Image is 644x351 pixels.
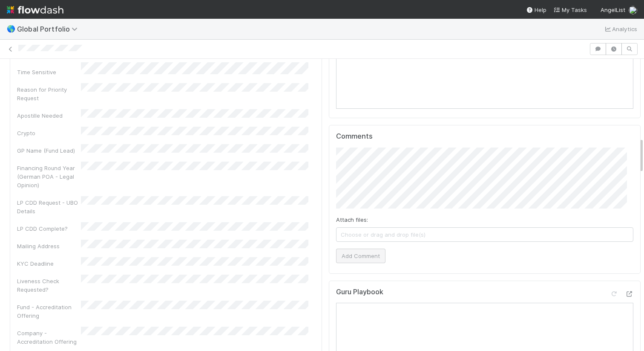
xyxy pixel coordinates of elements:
[17,224,81,233] div: LP CDD Complete?
[7,25,15,32] span: 🌎
[336,228,633,241] span: Choose or drag and drop file(s)
[336,215,368,224] label: Attach files:
[553,6,587,13] span: My Tasks
[553,6,587,14] a: My Tasks
[17,329,81,346] div: Company - Accreditation Offering
[629,6,637,15] img: avatar_c584de82-e924-47af-9431-5c284c40472a.png
[601,6,625,13] span: AngelList
[17,25,82,33] span: Global Portfolio
[17,129,81,137] div: Crypto
[17,259,81,268] div: KYC Deadline
[7,3,63,17] img: logo-inverted-e16ddd16eac7371096b0.svg
[336,132,634,141] h5: Comments
[17,198,81,215] div: LP CDD Request - UBO Details
[17,111,81,120] div: Apostille Needed
[17,277,81,294] div: Liveness Check Requested?
[17,146,81,155] div: GP Name (Fund Lead)
[17,85,81,102] div: Reason for Priority Request
[336,249,385,263] button: Add Comment
[17,242,81,250] div: Mailing Address
[336,288,383,296] h5: Guru Playbook
[526,6,546,14] div: Help
[17,303,81,320] div: Fund - Accreditation Offering
[604,24,637,34] a: Analytics
[17,68,81,76] div: Time Sensitive
[17,164,81,189] div: Financing Round Year (German POA - Legal Opinion)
